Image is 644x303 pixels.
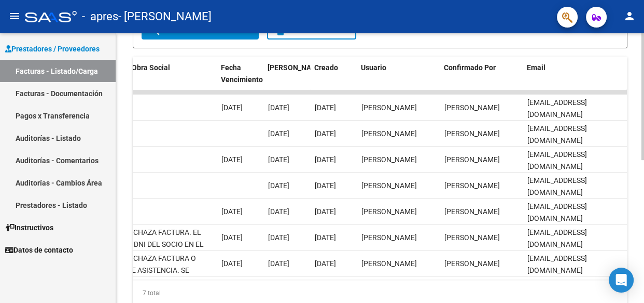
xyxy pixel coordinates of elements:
span: [DATE] [221,155,243,164]
span: - apres [82,5,118,28]
span: [DATE] [221,233,243,242]
span: Comentario Obra Social [91,63,170,72]
span: [PERSON_NAME] [268,63,324,72]
mat-icon: menu [8,10,21,22]
span: [PERSON_NAME] [444,259,500,268]
span: [DATE] [268,155,289,164]
span: Creado [314,63,338,72]
datatable-header-cell: Confirmado Por [440,57,523,102]
span: [PERSON_NAME] [444,103,500,112]
span: Usuario [361,63,386,72]
span: [DATE] [315,155,336,164]
span: [DATE] [221,259,243,268]
span: Email [527,63,545,72]
span: [DATE] [268,233,289,242]
datatable-header-cell: Fecha Confimado [263,57,310,102]
span: [EMAIL_ADDRESS][DOMAIN_NAME] [527,176,587,196]
span: [PERSON_NAME] [444,181,500,190]
span: [PERSON_NAME] [361,259,417,268]
span: [PERSON_NAME] [361,155,417,164]
span: [DATE] [221,103,243,112]
span: Confirmado Por [444,63,496,72]
span: Datos de contacto [5,244,73,256]
datatable-header-cell: Fecha Vencimiento [217,57,263,102]
span: [PERSON_NAME] [444,155,500,164]
span: [DATE] [315,259,336,268]
div: Open Intercom Messenger [609,268,634,293]
span: [PERSON_NAME] [444,233,500,242]
mat-icon: person [623,10,636,22]
span: Buscar Comprobante [149,26,251,35]
span: [DATE] [268,259,289,268]
span: [EMAIL_ADDRESS][DOMAIN_NAME] [527,202,587,222]
span: [DATE] [268,129,289,138]
span: [EMAIL_ADDRESS][DOMAIN_NAME] [527,150,587,170]
span: [PERSON_NAME] [444,129,500,138]
span: Instructivos [5,222,53,233]
span: Prestadores / Proveedores [5,43,100,55]
span: [PERSON_NAME] [361,129,417,138]
datatable-header-cell: Email [523,57,626,102]
span: - [PERSON_NAME] [118,5,212,28]
span: [EMAIL_ADDRESS][DOMAIN_NAME] [527,124,587,144]
span: [DATE] [268,103,289,112]
span: Fecha Vencimiento [221,63,263,84]
datatable-header-cell: Creado [310,57,357,102]
span: [DATE] [315,233,336,242]
span: [DATE] [268,207,289,216]
span: [PERSON_NAME] [361,103,417,112]
span: [DATE] [315,129,336,138]
span: [EMAIL_ADDRESS][DOMAIN_NAME] [527,98,587,118]
span: [PERSON_NAME] [361,181,417,190]
datatable-header-cell: Usuario [357,57,440,102]
span: [EMAIL_ADDRESS][DOMAIN_NAME] [527,254,587,274]
span: Borrar Filtros [274,26,349,35]
datatable-header-cell: Comentario Obra Social [87,57,217,102]
span: [DATE] [315,181,336,190]
span: [DATE] [268,181,289,190]
span: [PERSON_NAME] [361,207,417,216]
span: [PERSON_NAME] [444,207,500,216]
span: [PERSON_NAME] [361,233,417,242]
span: [DATE] [221,207,243,216]
span: [DATE] [315,103,336,112]
span: [EMAIL_ADDRESS][DOMAIN_NAME] [527,228,587,248]
span: [DATE] [315,207,336,216]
